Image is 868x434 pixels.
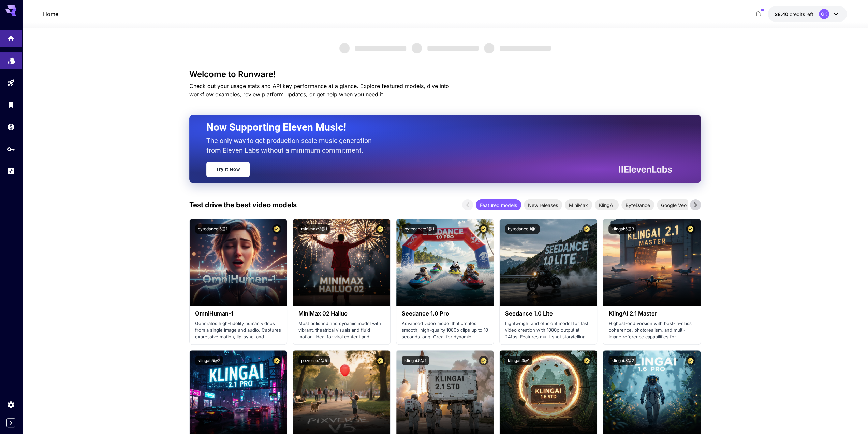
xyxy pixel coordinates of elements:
[608,320,695,340] p: Highest-end version with best-in-class coherence, photorealism, and multi-image reference capabil...
[43,10,58,18] nav: breadcrumb
[195,320,281,340] p: Generates high-fidelity human videos from a single image and audio. Captures expressive motion, l...
[6,418,15,427] button: Expand sidebar
[206,121,667,134] h2: Now Supporting Eleven Music!
[206,162,250,177] a: Try It Now
[298,310,385,317] h3: MiniMax 02 Hailuo
[686,356,695,365] button: Certified Model – Vetted for best performance and includes a commercial license.
[402,310,488,317] h3: Seedance 1.0 Pro
[479,356,488,365] button: Certified Model – Vetted for best performance and includes a commercial license.
[565,199,592,210] div: MiniMax
[7,100,15,109] div: Library
[402,224,437,234] button: bytedance:2@1
[768,6,847,22] button: $8.39947GK
[775,11,790,17] span: $8.40
[608,356,636,365] button: klingai:3@2
[505,224,540,234] button: bytedance:1@1
[189,200,297,210] p: Test drive the best video models
[505,356,532,365] button: klingai:3@1
[8,55,16,64] div: Models
[500,219,597,306] img: alt
[43,10,58,18] a: Home
[505,310,591,317] h3: Seedance 1.0 Lite
[790,11,813,17] span: credits left
[565,201,592,209] span: MiniMax
[402,356,429,365] button: klingai:5@1
[608,310,695,317] h3: KlingAI 2.1 Master
[476,199,521,210] div: Featured models
[189,83,449,98] span: Check out your usage stats and API key performance at a glance. Explore featured models, dive int...
[595,199,619,210] div: KlingAI
[657,199,691,210] div: Google Veo
[582,224,591,234] button: Certified Model – Vetted for best performance and includes a commercial license.
[819,9,829,19] div: GK
[7,400,15,409] div: Settings
[298,356,330,365] button: pixverse:1@5
[195,224,230,234] button: bytedance:5@1
[7,167,15,176] div: Usage
[195,310,281,317] h3: OmniHuman‑1
[298,320,385,340] p: Most polished and dynamic model with vibrant, theatrical visuals and fluid motion. Ideal for vira...
[7,79,15,87] div: Playground
[524,199,562,210] div: New releases
[505,320,591,340] p: Lightweight and efficient model for fast video creation with 1080p output at 24fps. Features mult...
[608,224,636,234] button: klingai:5@3
[206,136,377,155] p: The only way to get production-scale music generation from Eleven Labs without a minimum commitment.
[376,224,385,234] button: Certified Model – Vetted for best performance and includes a commercial license.
[376,356,385,365] button: Certified Model – Vetted for best performance and includes a commercial license.
[524,201,562,209] span: New releases
[686,224,695,234] button: Certified Model – Vetted for best performance and includes a commercial license.
[7,123,15,131] div: Wallet
[190,219,287,306] img: alt
[293,219,390,306] img: alt
[189,70,701,79] h3: Welcome to Runware!
[775,11,813,18] div: $8.39947
[603,219,700,306] img: alt
[272,224,281,234] button: Certified Model – Vetted for best performance and includes a commercial license.
[621,199,654,210] div: ByteDance
[621,201,654,209] span: ByteDance
[657,201,691,209] span: Google Veo
[195,356,223,365] button: klingai:5@2
[582,356,591,365] button: Certified Model – Vetted for best performance and includes a commercial license.
[595,201,619,209] span: KlingAI
[7,145,15,153] div: API Keys
[7,33,15,41] div: Home
[479,224,488,234] button: Certified Model – Vetted for best performance and includes a commercial license.
[402,320,488,340] p: Advanced video model that creates smooth, high-quality 1080p clips up to 10 seconds long. Great f...
[476,201,521,209] span: Featured models
[298,224,330,234] button: minimax:3@1
[396,219,494,306] img: alt
[272,356,281,365] button: Certified Model – Vetted for best performance and includes a commercial license.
